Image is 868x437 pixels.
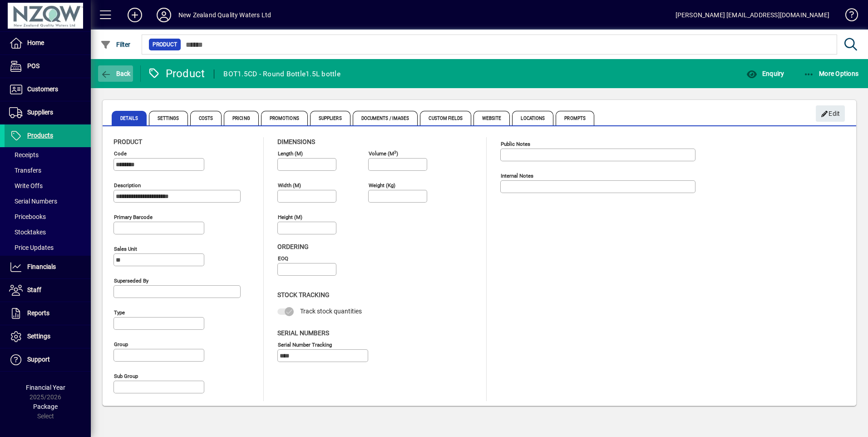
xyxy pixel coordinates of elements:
button: Enquiry [744,65,786,82]
mat-label: Sales unit [114,246,137,252]
span: Documents / Images [353,111,418,125]
button: More Options [801,65,861,82]
a: Stocktakes [5,224,91,240]
span: Website [473,111,510,125]
span: Prompts [556,111,594,125]
span: Product [153,40,177,49]
span: Financial Year [26,384,65,391]
a: Customers [5,78,91,101]
mat-label: Public Notes [501,141,530,147]
a: Serial Numbers [5,194,91,209]
a: Home [5,32,91,55]
span: Edit [821,106,840,121]
a: Financials [5,256,91,278]
span: Support [27,356,50,363]
span: Staff [27,286,41,293]
button: Profile [149,7,178,23]
span: Products [27,132,53,139]
span: Dimensions [277,138,315,145]
span: Pricebooks [9,213,46,220]
div: [PERSON_NAME] [EMAIL_ADDRESS][DOMAIN_NAME] [676,8,829,22]
a: Support [5,348,91,371]
a: Receipts [5,147,91,163]
mat-label: Length (m) [278,150,303,157]
div: Product [148,66,205,81]
span: Back [100,70,131,77]
a: Write Offs [5,178,91,194]
span: Enquiry [746,70,784,77]
mat-label: Group [114,341,128,348]
span: Track stock quantities [300,308,362,315]
span: Serial Numbers [277,329,329,337]
span: Details [112,111,147,125]
mat-label: Volume (m ) [369,150,398,157]
div: New Zealand Quality Waters Ltd [178,8,271,22]
span: Filter [100,41,131,48]
a: Reports [5,302,91,325]
span: Reports [27,309,49,317]
span: Settings [149,111,188,125]
span: Receipts [9,151,39,159]
span: Pricing [224,111,259,125]
span: Locations [512,111,553,125]
button: Filter [98,36,133,53]
a: Pricebooks [5,209,91,224]
mat-label: EOQ [278,255,288,262]
span: Financials [27,263,56,270]
button: Add [120,7,149,23]
span: Costs [190,111,222,125]
span: More Options [804,70,859,77]
mat-label: Weight (Kg) [369,182,395,189]
mat-label: Height (m) [278,214,302,220]
mat-label: Code [114,150,127,157]
mat-label: Sub group [114,373,138,379]
mat-label: Width (m) [278,182,301,189]
div: BOT1.5CD - Round Bottle1.5L bottle [223,67,340,81]
mat-label: Type [114,309,125,316]
a: Transfers [5,163,91,178]
mat-label: Internal Notes [501,173,533,179]
a: Suppliers [5,101,91,124]
span: Transfers [9,167,41,174]
mat-label: Superseded by [114,278,148,284]
mat-label: Primary barcode [114,214,153,220]
mat-label: Serial Number tracking [278,341,332,348]
span: POS [27,62,39,70]
a: Knowledge Base [838,2,857,31]
span: Promotions [261,111,308,125]
a: Staff [5,279,91,302]
span: Customers [27,85,58,93]
span: Suppliers [310,111,350,125]
mat-label: Description [114,182,141,189]
app-page-header-button: Back [91,65,141,82]
span: Custom Fields [420,111,471,125]
span: Price Updates [9,244,54,251]
span: Ordering [277,243,309,250]
a: Price Updates [5,240,91,255]
button: Edit [816,105,845,122]
span: Stock Tracking [277,291,330,298]
sup: 3 [394,149,396,154]
span: Suppliers [27,109,53,116]
span: Stocktakes [9,228,46,236]
span: Home [27,39,44,46]
a: Settings [5,325,91,348]
button: Back [98,65,133,82]
span: Settings [27,333,50,340]
span: Serial Numbers [9,198,57,205]
span: Package [33,403,58,410]
span: Write Offs [9,182,43,189]
a: POS [5,55,91,78]
span: Product [113,138,142,145]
